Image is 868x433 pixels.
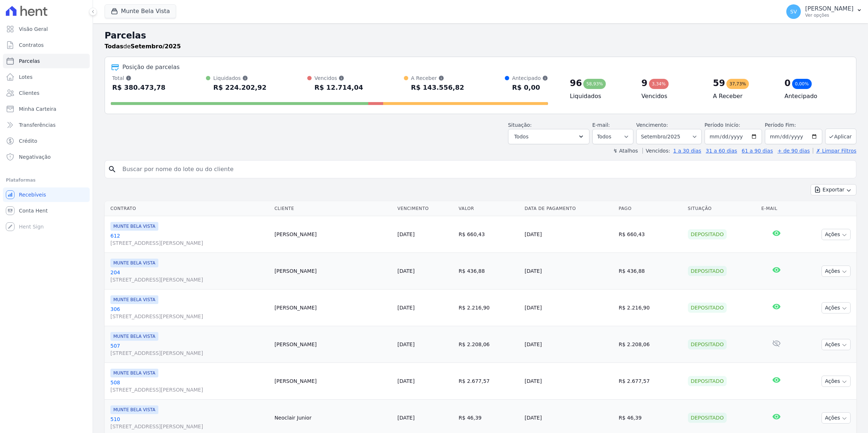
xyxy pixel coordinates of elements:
span: Transferências [19,121,56,129]
a: [DATE] [397,305,414,311]
th: Valor [456,201,522,216]
span: Conta Hent [19,207,48,214]
a: Parcelas [3,54,90,68]
a: [DATE] [397,415,414,421]
a: 306[STREET_ADDRESS][PERSON_NAME] [110,305,269,320]
button: Todos [508,129,589,144]
a: [DATE] [397,268,414,274]
button: Ações [822,302,851,313]
td: R$ 2.216,90 [616,290,685,326]
div: 9 [641,77,648,89]
span: [STREET_ADDRESS][PERSON_NAME] [110,349,269,357]
td: [PERSON_NAME] [272,326,395,363]
button: Munte Bela Vista [105,4,176,18]
span: [STREET_ADDRESS][PERSON_NAME] [110,423,269,430]
button: SV [PERSON_NAME] Ver opções [780,1,868,22]
td: [PERSON_NAME] [272,253,395,290]
h4: Vencidos [641,92,701,101]
th: Situação [685,201,758,216]
span: Negativação [19,153,51,161]
td: [DATE] [522,290,616,326]
h4: Antecipado [784,92,844,101]
a: 508[STREET_ADDRESS][PERSON_NAME] [110,379,269,393]
td: R$ 436,88 [616,253,685,290]
div: 0 [784,77,791,89]
label: Período Fim: [765,121,822,129]
p: [PERSON_NAME] [805,5,853,12]
div: Depositado [688,413,727,423]
td: R$ 660,43 [616,216,685,253]
h4: Liquidados [570,92,630,101]
div: Depositado [688,376,727,386]
td: R$ 660,43 [456,216,522,253]
div: Depositado [688,266,727,276]
div: 0,00% [792,79,812,89]
a: ✗ Limpar Filtros [813,148,856,154]
a: 507[STREET_ADDRESS][PERSON_NAME] [110,342,269,357]
td: R$ 2.208,06 [456,326,522,363]
a: 204[STREET_ADDRESS][PERSON_NAME] [110,269,269,283]
td: [DATE] [522,363,616,400]
strong: Setembro/2025 [131,43,181,50]
a: Contratos [3,38,90,52]
div: R$ 380.473,78 [112,82,166,93]
button: Ações [822,339,851,350]
td: R$ 2.677,57 [456,363,522,400]
div: Posição de parcelas [122,63,180,72]
label: Vencidos: [642,148,670,154]
p: de [105,42,181,51]
td: R$ 2.208,06 [616,326,685,363]
a: 612[STREET_ADDRESS][PERSON_NAME] [110,232,269,247]
a: 61 a 90 dias [742,148,773,154]
a: 510[STREET_ADDRESS][PERSON_NAME] [110,416,269,430]
strong: Todas [105,43,123,50]
span: MUNTE BELA VISTA [110,332,158,341]
div: 37,73% [726,79,749,89]
th: Data de Pagamento [522,201,616,216]
th: E-mail [758,201,794,216]
p: Ver opções [805,12,853,18]
a: [DATE] [397,341,414,347]
div: Liquidados [213,74,267,82]
td: R$ 2.216,90 [456,290,522,326]
a: Negativação [3,150,90,164]
td: [DATE] [522,253,616,290]
button: Ações [822,266,851,277]
span: Minha Carteira [19,105,56,113]
div: Total [112,74,166,82]
div: A Receber [411,74,465,82]
td: [PERSON_NAME] [272,363,395,400]
label: Vencimento: [636,122,668,128]
a: Clientes [3,86,90,100]
button: Aplicar [825,129,856,144]
div: 3,34% [649,79,669,89]
td: [DATE] [522,216,616,253]
span: Parcelas [19,57,40,65]
div: R$ 12.714,04 [315,82,363,93]
h4: A Receber [713,92,773,101]
span: [STREET_ADDRESS][PERSON_NAME] [110,313,269,320]
button: Exportar [811,184,856,195]
span: MUNTE BELA VISTA [110,405,158,414]
td: R$ 436,88 [456,253,522,290]
i: search [108,165,117,174]
span: MUNTE BELA VISTA [110,369,158,377]
div: Plataformas [6,176,87,185]
th: Cliente [272,201,395,216]
h2: Parcelas [105,29,856,42]
div: Vencidos [315,74,363,82]
td: R$ 2.677,57 [616,363,685,400]
label: ↯ Atalhos [613,148,638,154]
th: Pago [616,201,685,216]
a: Recebíveis [3,187,90,202]
label: Período Inicío: [705,122,740,128]
a: Visão Geral [3,22,90,36]
a: Lotes [3,70,90,84]
a: Conta Hent [3,203,90,218]
span: Todos [514,132,528,141]
div: R$ 0,00 [512,82,548,93]
div: R$ 143.556,82 [411,82,465,93]
button: Ações [822,229,851,240]
span: MUNTE BELA VISTA [110,295,158,304]
div: Antecipado [512,74,548,82]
